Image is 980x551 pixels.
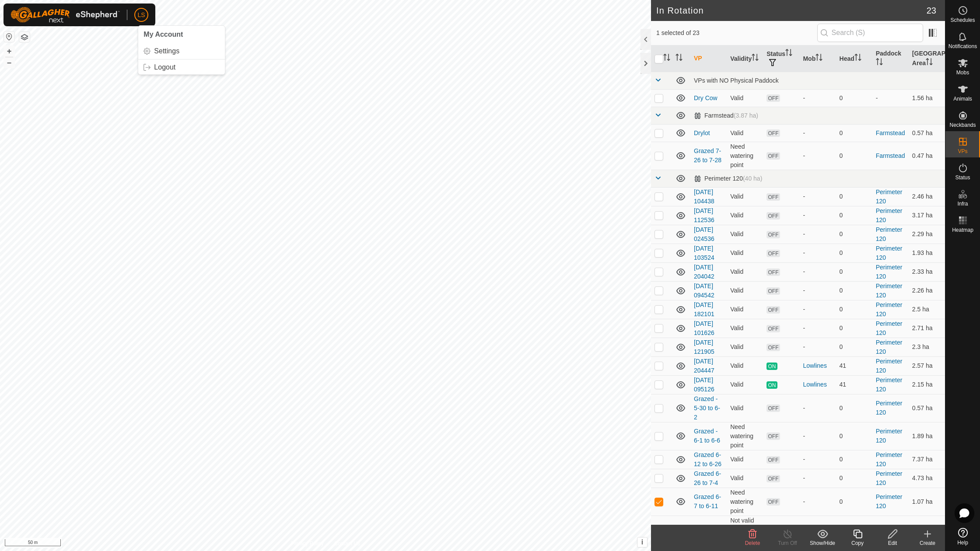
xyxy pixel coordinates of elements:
[803,361,832,370] div: Lowlines
[727,89,763,107] td: Valid
[766,456,780,464] span: OFF
[727,206,763,225] td: Valid
[803,129,832,138] div: -
[727,356,763,375] td: Valid
[694,245,714,261] a: [DATE] 103524
[909,45,945,72] th: [GEOGRAPHIC_DATA] Area
[836,300,872,319] td: 0
[836,338,872,356] td: 0
[694,339,714,355] a: [DATE] 121905
[836,394,872,422] td: 0
[876,301,903,317] a: Perimeter 120
[4,31,14,42] button: Reset Map
[743,175,762,182] span: (40 ha)
[815,55,822,62] p-sorticon: Activate to sort
[909,281,945,300] td: 2.26 ha
[909,469,945,488] td: 4.73 ha
[694,470,721,486] a: Grazed 6-26 to 7-4
[694,77,941,84] div: VPs with NO Physical Paddock
[926,59,933,66] p-sorticon: Activate to sort
[785,50,792,57] p-sorticon: Activate to sort
[872,89,909,107] td: -
[875,539,910,547] div: Edit
[836,124,872,142] td: 0
[694,377,714,393] a: [DATE] 095126
[876,493,903,509] a: Perimeter 120
[840,539,875,547] div: Copy
[803,455,832,464] div: -
[694,226,714,242] a: [DATE] 024536
[727,225,763,244] td: Valid
[876,282,903,299] a: Perimeter 120
[675,55,682,62] p-sorticon: Activate to sort
[137,10,145,20] span: LS
[143,31,183,38] span: My Account
[766,129,780,137] span: OFF
[909,488,945,516] td: 1.07 ha
[803,432,832,441] div: -
[803,474,832,483] div: -
[876,226,903,242] a: Perimeter 120
[334,540,360,548] a: Contact Us
[836,375,872,394] td: 41
[694,94,717,101] a: Dry Cow
[727,124,763,142] td: Valid
[952,227,973,233] span: Heatmap
[909,375,945,394] td: 2.15 ha
[727,338,763,356] td: Valid
[694,147,721,164] a: Grazed 7-26 to 7-28
[876,245,903,261] a: Perimeter 120
[909,206,945,225] td: 3.17 ha
[694,320,714,336] a: [DATE] 101626
[766,287,780,295] span: OFF
[727,262,763,281] td: Valid
[727,469,763,488] td: Valid
[766,250,780,257] span: OFF
[10,7,120,23] img: Gallagher Logo
[876,59,883,66] p-sorticon: Activate to sort
[876,358,903,374] a: Perimeter 120
[803,324,832,333] div: -
[694,264,714,280] a: [DATE] 204042
[694,112,758,119] div: Farmstead
[909,394,945,422] td: 0.57 ha
[694,301,714,317] a: [DATE] 182101
[138,60,225,74] li: Logout
[766,94,780,102] span: OFF
[694,451,721,467] a: Grazed 6-12 to 6-26
[836,488,872,516] td: 0
[836,281,872,300] td: 0
[953,96,972,101] span: Animals
[872,45,909,72] th: Paddock
[154,48,179,55] span: Settings
[945,524,980,549] a: Help
[727,244,763,262] td: Valid
[694,282,714,299] a: [DATE] 094542
[909,422,945,450] td: 1.89 ha
[910,539,945,547] div: Create
[727,281,763,300] td: Valid
[817,24,923,42] input: Search (S)
[836,469,872,488] td: 0
[727,319,763,338] td: Valid
[803,342,832,352] div: -
[927,4,936,17] span: 23
[766,498,780,506] span: OFF
[694,358,714,374] a: [DATE] 204447
[803,404,832,413] div: -
[803,192,832,201] div: -
[727,187,763,206] td: Valid
[876,188,903,205] a: Perimeter 120
[727,422,763,450] td: Need watering point
[836,142,872,170] td: 0
[766,381,777,389] span: ON
[663,55,670,62] p-sorticon: Activate to sort
[836,450,872,469] td: 0
[803,305,832,314] div: -
[836,422,872,450] td: 0
[836,356,872,375] td: 41
[803,94,832,103] div: -
[949,122,976,128] span: Neckbands
[766,306,780,314] span: OFF
[727,45,763,72] th: Validity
